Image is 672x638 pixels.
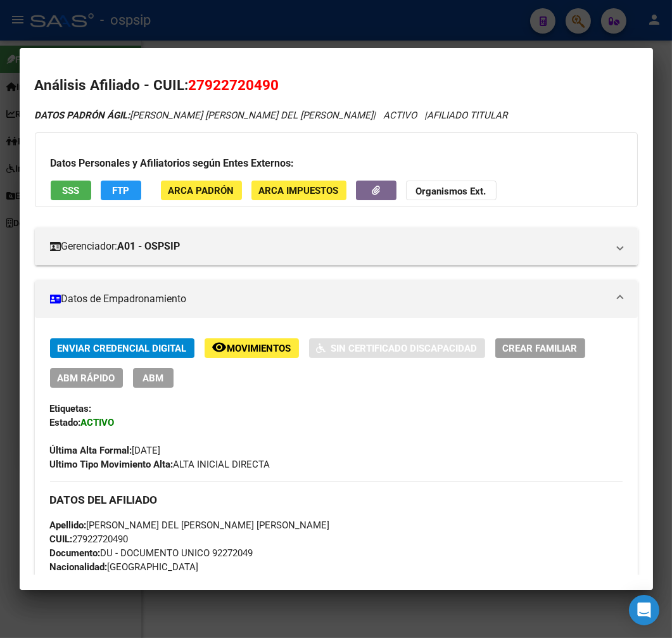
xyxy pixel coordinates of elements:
button: ARCA Impuestos [251,181,346,200]
span: ARCA Padrón [168,185,234,196]
button: Sin Certificado Discapacidad [309,338,485,358]
span: [DATE] [50,445,161,456]
span: ABM Rápido [58,373,115,384]
strong: Estado: [50,417,81,428]
h2: Análisis Afiliado - CUIL: [35,75,638,96]
span: DU - DOCUMENTO UNICO 92272049 [50,547,253,559]
strong: Documento: [50,547,101,559]
mat-expansion-panel-header: Gerenciador:A01 - OSPSIP [35,227,638,265]
span: ARCA Impuestos [259,185,339,196]
span: Enviar Credencial Digital [58,343,187,354]
h3: Datos Personales y Afiliatorios según Entes Externos: [51,156,622,171]
mat-panel-title: Gerenciador: [50,239,607,254]
span: Sin Certificado Discapacidad [331,343,478,354]
strong: Nacionalidad: [50,561,108,573]
button: Enviar Credencial Digital [50,338,194,358]
span: Movimientos [227,343,291,354]
mat-panel-title: Datos de Empadronamiento [50,291,607,307]
span: [PERSON_NAME] [PERSON_NAME] DEL [PERSON_NAME] [35,110,374,121]
strong: CUIL: [50,533,73,545]
button: Movimientos [205,338,299,358]
strong: Organismos Ext. [416,186,486,197]
button: ABM [133,368,174,388]
span: FTP [112,185,129,196]
button: Crear Familiar [495,338,585,358]
i: | ACTIVO | [35,110,508,121]
span: 27922720490 [50,533,129,545]
strong: DATOS PADRÓN ÁGIL: [35,110,130,121]
strong: Ultimo Tipo Movimiento Alta: [50,459,174,470]
strong: Etiquetas: [50,403,92,414]
button: ABM Rápido [50,368,123,388]
h3: DATOS DEL AFILIADO [50,493,623,507]
button: ARCA Padrón [161,181,242,200]
span: Crear Familiar [503,343,578,354]
button: Organismos Ext. [406,181,497,200]
strong: Última Alta Formal: [50,445,132,456]
span: ABM [143,373,163,384]
button: FTP [101,181,141,200]
button: SSS [51,181,91,200]
span: ALTA INICIAL DIRECTA [50,459,270,470]
strong: A01 - OSPSIP [118,239,181,254]
span: SSS [62,185,79,196]
span: [GEOGRAPHIC_DATA] [50,561,199,573]
mat-expansion-panel-header: Datos de Empadronamiento [35,280,638,318]
mat-icon: remove_red_eye [212,340,227,355]
span: 27922720490 [189,77,279,93]
span: AFILIADO TITULAR [428,110,508,121]
strong: Apellido: [50,520,87,531]
div: Open Intercom Messenger [629,595,659,625]
span: [PERSON_NAME] DEL [PERSON_NAME] [PERSON_NAME] [50,520,330,531]
strong: ACTIVO [81,417,115,428]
